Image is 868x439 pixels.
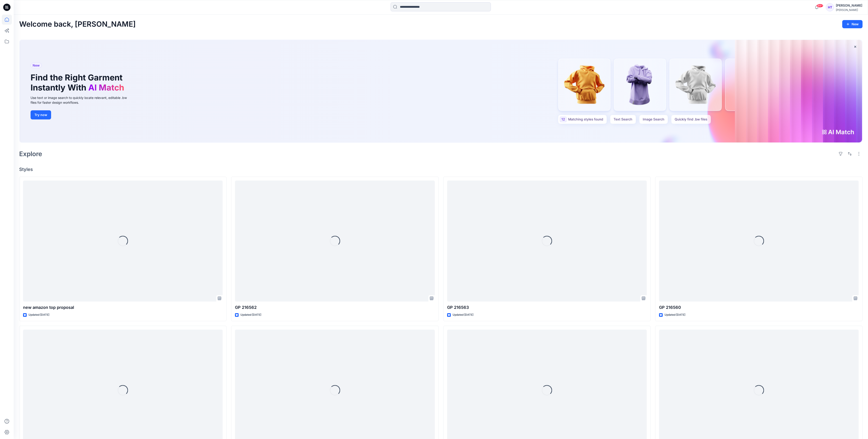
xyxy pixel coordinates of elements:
p: Updated [DATE] [240,312,261,317]
p: GP 216560 [659,304,859,311]
span: 99+ [816,4,823,8]
span: New [33,63,40,68]
span: AI Match [88,83,124,93]
p: Updated [DATE] [453,312,473,317]
p: GP 216562 [235,304,435,311]
p: new amazon top proposal [23,304,223,311]
p: Updated [DATE] [29,312,49,317]
h4: Styles [19,167,863,172]
button: Try now [31,110,51,119]
h1: Find the Right Garment Instantly With [31,73,126,92]
h2: Welcome back, [PERSON_NAME] [19,20,136,28]
p: Updated [DATE] [665,312,685,317]
h2: Explore [19,150,42,158]
div: [PERSON_NAME] [836,3,862,8]
div: HT [826,3,834,11]
div: Use text or image search to quickly locate relevant, editable .bw files for faster design workflows. [31,95,133,105]
div: [PERSON_NAME] [836,8,862,12]
button: New [842,20,863,28]
p: GP 216563 [447,304,647,311]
